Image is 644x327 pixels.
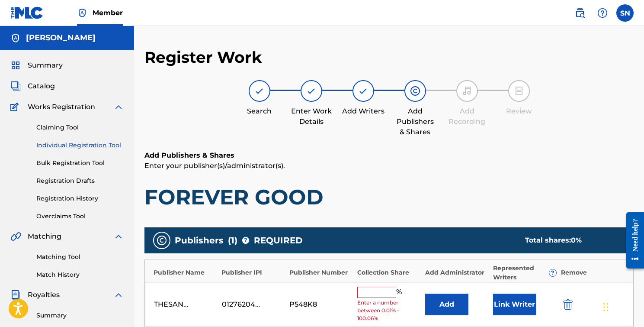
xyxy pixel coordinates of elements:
[113,231,124,242] img: expand
[144,184,634,210] h1: FOREVER GOOD
[28,81,55,91] span: Catalog
[36,123,124,132] a: Claiming Tool
[242,237,249,244] span: ?
[493,294,536,315] button: Link Writer
[221,268,285,277] div: Publisher IPI
[154,268,217,277] div: Publisher Name
[10,231,21,242] img: Matching
[36,311,124,320] a: Summary
[575,8,585,18] img: search
[571,4,589,22] a: Public Search
[425,268,489,277] div: Add Administrator
[10,60,21,71] img: Summary
[594,4,611,22] div: Help
[497,106,541,117] div: Review
[493,264,557,282] div: Represented Writers
[514,86,524,96] img: step indicator icon for Review
[28,102,95,112] span: Works Registration
[10,81,21,91] img: Catalog
[10,102,22,112] img: Works Registration
[10,60,63,71] a: SummarySummary
[36,176,124,185] a: Registration Drafts
[549,269,556,276] span: ?
[36,141,124,150] a: Individual Registration Tool
[144,150,634,161] h6: Add Publishers & Shares
[36,270,124,279] a: Match History
[290,106,333,127] div: Enter Work Details
[563,299,573,310] img: 12a2ab48e56ec057fbd8.svg
[358,86,368,96] img: step indicator icon for Add Writers
[238,106,281,117] div: Search
[175,234,224,247] span: Publishers
[396,287,404,298] span: %
[410,86,420,96] img: step indicator icon for Add Publishers & Shares
[254,86,265,96] img: step indicator icon for Search
[93,8,123,18] span: Member
[254,234,303,247] span: REQUIRED
[561,268,625,277] div: Remove
[28,290,60,300] span: Royalties
[228,234,237,247] span: ( 1 )
[289,268,353,277] div: Publisher Number
[616,4,634,22] div: User Menu
[28,60,63,71] span: Summary
[597,8,608,18] img: help
[394,106,437,137] div: Add Publishers & Shares
[357,299,421,322] span: Enter a number between 0.01% - 100.06%
[10,6,44,19] img: MLC Logo
[157,235,167,246] img: publishers
[357,268,421,277] div: Collection Share
[144,161,634,171] p: Enter your publisher(s)/administrator(s).
[306,86,317,96] img: step indicator icon for Enter Work Details
[77,8,87,18] img: Top Rightsholder
[10,81,55,91] a: CatalogCatalog
[144,48,262,67] h2: Register Work
[36,253,124,262] a: Matching Tool
[620,206,644,275] iframe: Resource Center
[601,285,644,327] iframe: Chat Widget
[28,231,61,242] span: Matching
[36,212,124,221] a: Overclaims Tool
[10,290,21,300] img: Royalties
[113,102,124,112] img: expand
[462,86,472,96] img: step indicator icon for Add Recording
[571,236,582,244] span: 0 %
[113,290,124,300] img: expand
[603,294,609,320] div: Drag
[36,159,124,168] a: Bulk Registration Tool
[525,235,616,246] div: Total shares:
[26,33,96,43] h5: SANDRA NKENCHOR
[425,294,468,315] button: Add
[36,194,124,203] a: Registration History
[10,33,21,43] img: Accounts
[342,106,385,117] div: Add Writers
[445,106,489,127] div: Add Recording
